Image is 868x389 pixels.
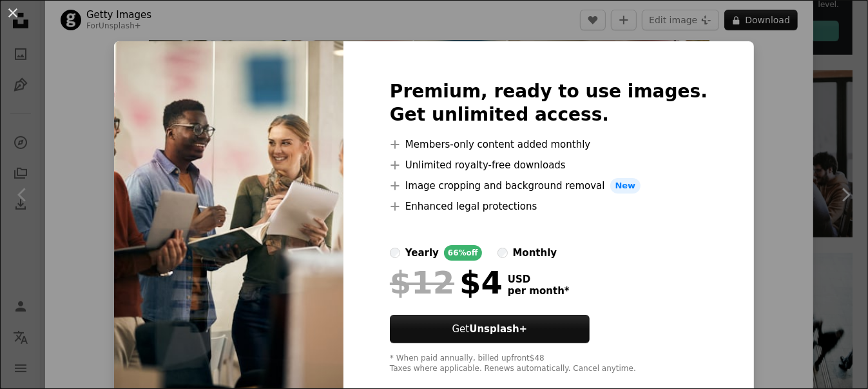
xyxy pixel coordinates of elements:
[508,274,570,285] span: USD
[508,285,570,297] span: per month *
[390,266,503,299] div: $4
[513,245,557,261] div: monthly
[390,80,708,126] h2: Premium, ready to use images. Get unlimited access.
[390,137,708,152] li: Members-only content added monthly
[390,199,708,214] li: Enhanced legal protections
[610,178,641,194] span: New
[444,245,482,261] div: 66% off
[497,248,508,258] input: monthly
[405,245,439,261] div: yearly
[390,315,590,343] button: GetUnsplash+
[390,266,454,299] span: $12
[390,178,708,194] li: Image cropping and background removal
[390,354,708,374] div: * When paid annually, billed upfront $48 Taxes where applicable. Renews automatically. Cancel any...
[390,157,708,173] li: Unlimited royalty-free downloads
[469,323,527,335] strong: Unsplash+
[390,248,400,258] input: yearly66%off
